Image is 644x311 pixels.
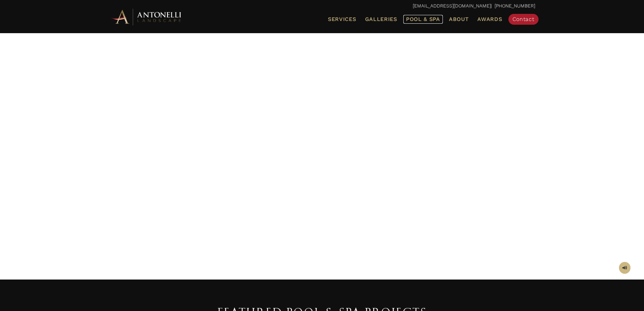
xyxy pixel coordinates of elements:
span: Galleries [365,16,397,22]
a: Pool & Spa [403,15,443,24]
span: Pool & Spa [406,16,440,22]
a: Galleries [362,15,400,24]
a: Awards [475,15,505,24]
a: About [446,15,472,24]
span: Contact [512,16,534,22]
span: About [449,17,469,22]
a: [EMAIL_ADDRESS][DOMAIN_NAME] [413,3,491,8]
span: Services [328,17,356,22]
p: | [PHONE_NUMBER] [109,2,535,10]
a: Contact [508,14,539,25]
img: Antonelli Horizontal Logo [109,7,184,26]
a: Services [325,15,359,24]
span: Awards [477,16,502,22]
